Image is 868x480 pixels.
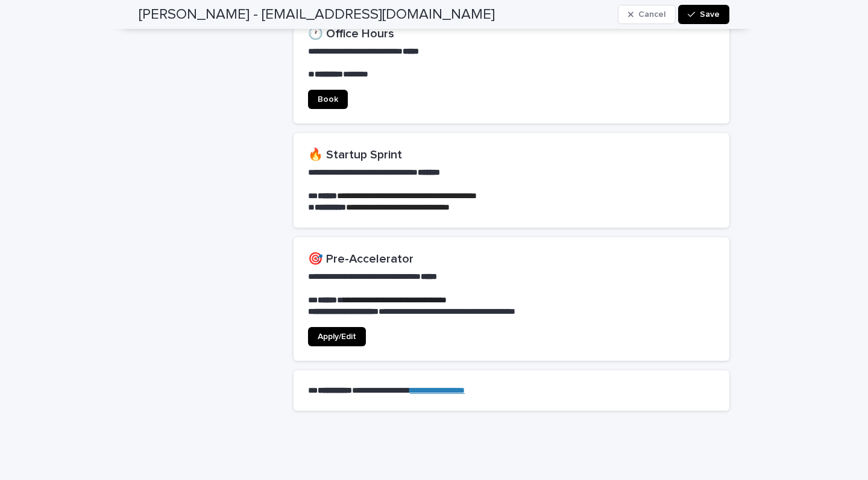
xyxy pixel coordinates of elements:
[618,5,676,24] button: Cancel
[700,10,720,19] span: Save
[308,148,715,162] h2: 🔥 Startup Sprint
[308,327,366,346] a: Apply/Edit
[638,10,665,19] span: Cancel
[308,90,348,109] a: Book
[678,5,729,24] button: Save
[318,332,356,341] span: Apply/Edit
[308,252,715,266] h2: 🎯 Pre-Accelerator
[308,26,715,41] h2: 🕐 Office Hours
[139,6,495,23] h2: [PERSON_NAME] - [EMAIL_ADDRESS][DOMAIN_NAME]
[318,95,338,104] span: Book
